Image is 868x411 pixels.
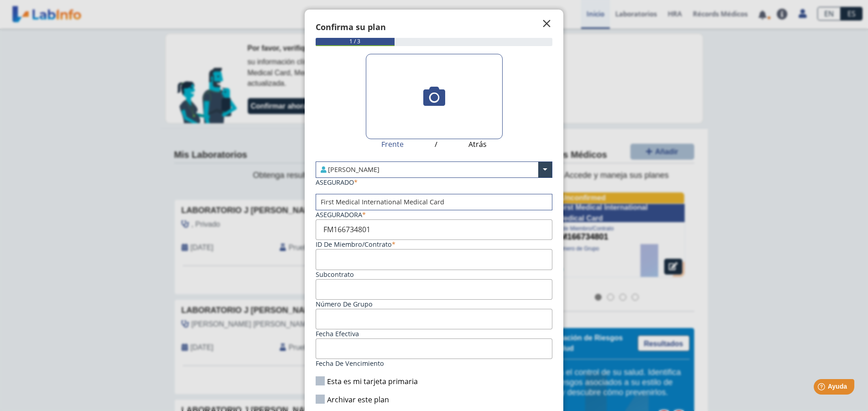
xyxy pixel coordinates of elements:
[316,38,395,46] div: 1 / 3
[536,18,558,29] button: Close
[316,270,354,279] label: Subcontrato
[316,376,418,386] label: Esta es mi tarjeta primaria
[316,178,358,187] label: ASEGURADO
[468,139,487,150] span: Atrás
[316,395,389,405] label: Archivar este plan
[541,18,552,29] span: 
[381,139,404,150] span: Frente
[316,359,384,368] label: Fecha de vencimiento
[316,240,395,249] label: ID de Miembro/Contrato
[316,300,373,308] label: Número de Grupo
[316,329,359,338] label: Fecha efectiva
[316,210,366,219] label: Aseguradora
[787,375,858,401] iframe: Help widget launcher
[435,139,437,150] span: /
[316,22,386,32] h4: Confirma su plan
